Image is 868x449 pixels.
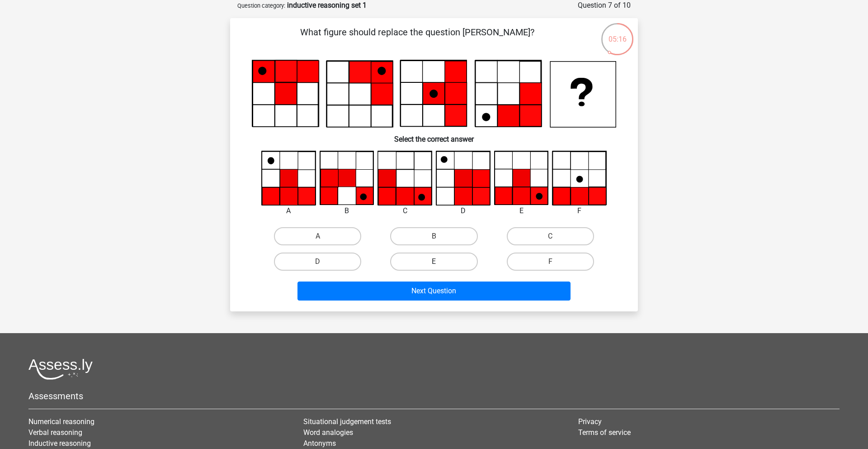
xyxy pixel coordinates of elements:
[237,2,285,9] small: Question category:
[507,253,594,271] label: F
[28,439,91,448] a: Inductive reasoning
[28,358,93,380] img: Assessly logo
[245,25,590,53] p: What figure should replace the question [PERSON_NAME]?
[303,428,353,437] a: Word analogies
[274,227,361,245] label: A
[28,428,82,437] a: Verbal reasoning
[28,417,94,426] a: Numerical reasoning
[297,282,571,301] button: Next Question
[313,205,381,216] div: B
[303,417,391,426] a: Situational judgement tests
[390,253,477,271] label: E
[600,22,634,45] div: 05:16
[255,205,323,216] div: A
[578,417,602,426] a: Privacy
[507,227,594,245] label: C
[487,205,556,216] div: E
[578,428,631,437] a: Terms of service
[28,391,840,401] h5: Assessments
[545,205,613,216] div: F
[274,253,361,271] label: D
[371,205,439,216] div: C
[245,128,623,143] h6: Select the correct answer
[390,227,477,245] label: B
[429,205,497,216] div: D
[287,1,367,10] strong: inductive reasoning set 1
[303,439,336,448] a: Antonyms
